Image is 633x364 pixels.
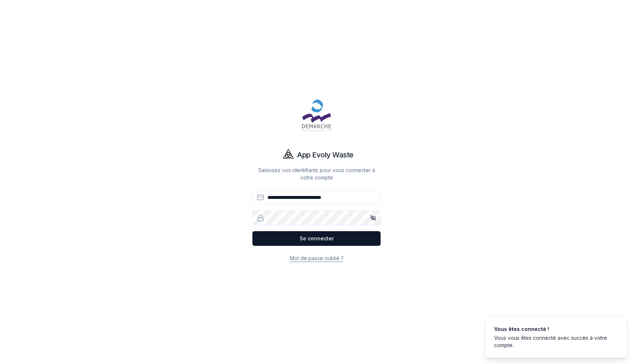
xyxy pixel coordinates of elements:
p: Saisissez vos identifiants pour vous connecter à votre compte [252,167,381,181]
h1: App Evoly Waste [297,150,353,160]
div: Vous êtes connecté ! [494,325,615,333]
div: Vous vous êtes connecté avec succès à votre compte. [494,334,615,349]
a: Mot de passe oublié ? [290,255,344,261]
img: Démarche Logo [299,98,334,133]
button: Se connecter [252,231,381,246]
img: Evoly Logo [280,146,297,164]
